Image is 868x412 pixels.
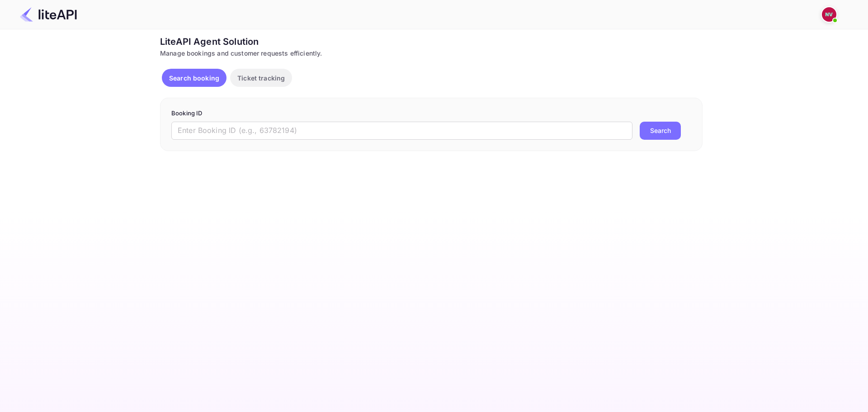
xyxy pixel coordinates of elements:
[171,122,632,140] input: Enter Booking ID (e.g., 63782194)
[160,35,703,48] div: LiteAPI Agent Solution
[160,48,703,58] div: Manage bookings and customer requests efficiently.
[171,109,691,118] p: Booking ID
[822,7,836,22] img: Nicholas Valbusa
[237,73,285,83] p: Ticket tracking
[169,73,219,83] p: Search booking
[20,7,77,22] img: LiteAPI Logo
[640,122,681,140] button: Search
